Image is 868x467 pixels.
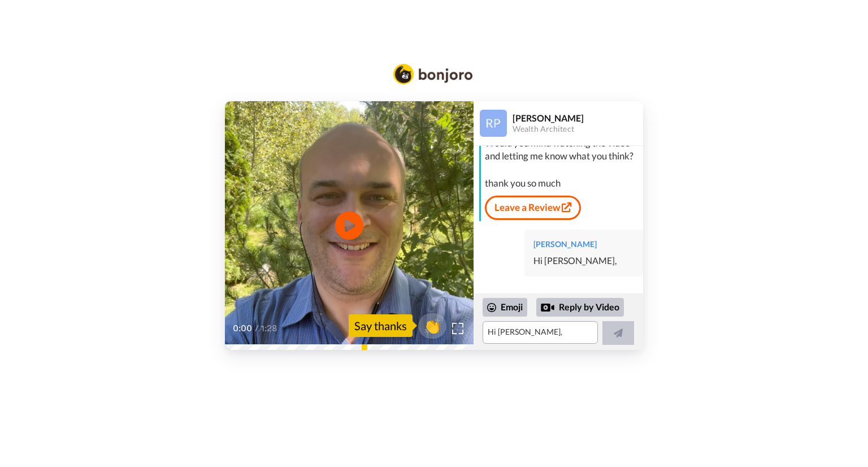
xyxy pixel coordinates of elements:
[233,322,253,335] span: 0:00
[418,317,446,335] span: 👏
[541,301,554,314] div: Reply by Video
[418,313,446,339] button: 👏
[513,113,643,123] div: [PERSON_NAME]
[533,254,634,267] div: Hi [PERSON_NAME],
[255,322,259,335] span: /
[349,314,413,337] div: Say thanks
[261,322,281,335] span: 1:28
[452,323,463,334] img: Full screen
[485,196,581,219] a: Leave a Review
[513,124,643,134] div: Wealth Architect
[453,108,467,119] div: CC
[536,298,624,317] div: Reply by Video
[480,110,507,137] img: Profile Image
[393,64,472,84] img: Bonjoro Logo
[483,298,527,316] div: Emoji
[533,239,634,250] div: [PERSON_NAME]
